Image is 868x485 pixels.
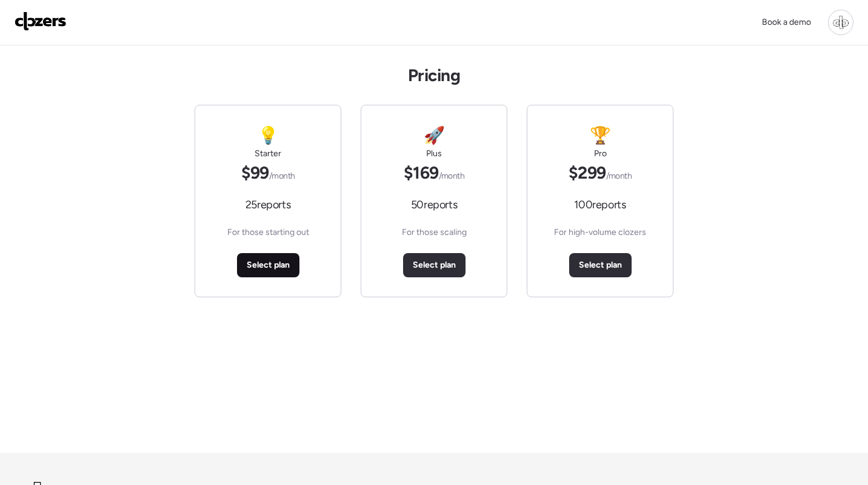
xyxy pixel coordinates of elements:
[426,148,442,160] h2: Plus
[245,197,291,212] span: 25 reports
[574,197,626,212] span: 100 reports
[579,259,622,271] span: Select plan
[247,259,290,271] span: Select plan
[258,125,278,145] span: 💡
[269,171,295,181] span: /month
[606,171,632,181] span: /month
[404,162,464,183] span: $169
[424,125,444,145] span: 🚀
[762,17,811,27] span: Book a demo
[408,65,460,85] h1: Pricing
[554,226,646,239] span: For high-volume clozers
[411,197,458,212] span: 50 reports
[413,259,456,271] span: Select plan
[402,226,467,239] span: For those scaling
[590,125,610,145] span: 🏆
[227,226,309,239] span: For those starting out
[15,12,67,31] img: Logo
[569,162,632,183] span: $299
[439,171,465,181] span: /month
[241,162,295,183] span: $99
[255,148,281,160] h2: Starter
[594,148,607,160] h2: Pro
